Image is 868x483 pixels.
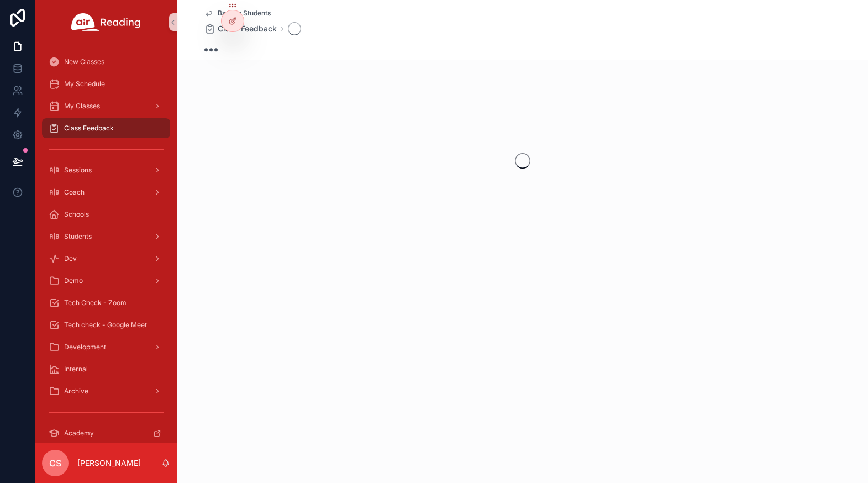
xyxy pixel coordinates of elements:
[42,249,170,269] a: Dev
[42,96,170,116] a: My Classes
[64,57,104,66] span: New Classes
[64,343,106,351] span: Development
[42,52,170,72] a: New Classes
[49,456,61,470] span: CS
[42,293,170,313] a: Tech Check - Zoom
[42,118,170,138] a: Class Feedback
[64,429,94,438] span: Academy
[42,74,170,94] a: My Schedule
[42,160,170,180] a: Sessions
[218,9,271,18] span: Back to Students
[42,204,170,224] a: Schools
[64,188,85,197] span: Coach
[204,23,277,34] a: Class Feedback
[204,9,271,18] a: Back to Students
[42,359,170,379] a: Internal
[64,298,127,307] span: Tech Check - Zoom
[64,365,88,374] span: Internal
[64,210,89,219] span: Schools
[77,458,141,469] p: [PERSON_NAME]
[42,337,170,357] a: Development
[64,387,88,396] span: Archive
[64,102,100,111] span: My Classes
[42,182,170,202] a: Coach
[64,276,83,285] span: Demo
[64,80,105,88] span: My Schedule
[64,124,114,133] span: Class Feedback
[71,13,141,31] img: App logo
[42,271,170,291] a: Demo
[42,423,170,443] a: Academy
[42,381,170,401] a: Archive
[64,166,92,175] span: Sessions
[42,227,170,246] a: Students
[42,315,170,335] a: Tech check - Google Meet
[64,321,147,329] span: Tech check - Google Meet
[218,23,277,34] span: Class Feedback
[64,254,77,263] span: Dev
[35,44,177,443] div: scrollable content
[64,232,92,241] span: Students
